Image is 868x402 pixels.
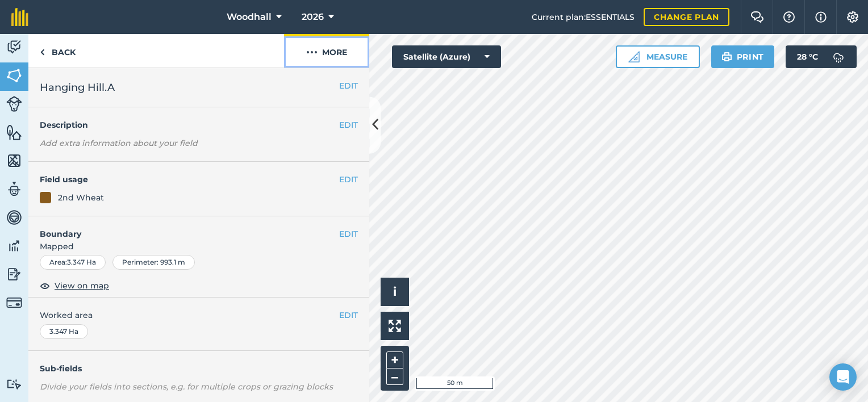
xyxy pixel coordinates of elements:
em: Divide your fields into sections, e.g. for multiple crops or grazing blocks [40,382,333,392]
h4: Description [40,119,358,131]
button: 28 °C [786,45,857,68]
img: svg+xml;base64,PHN2ZyB4bWxucz0iaHR0cDovL3d3dy53My5vcmcvMjAwMC9zdmciIHdpZHRoPSI1NiIgaGVpZ2h0PSI2MC... [6,67,22,84]
h4: Boundary [28,216,339,240]
button: i [381,278,409,306]
img: svg+xml;base64,PD94bWwgdmVyc2lvbj0iMS4wIiBlbmNvZGluZz0idXRmLTgiPz4KPCEtLSBHZW5lcmF0b3I6IEFkb2JlIE... [6,96,22,112]
img: svg+xml;base64,PD94bWwgdmVyc2lvbj0iMS4wIiBlbmNvZGluZz0idXRmLTgiPz4KPCEtLSBHZW5lcmF0b3I6IEFkb2JlIE... [827,45,850,68]
button: Satellite (Azure) [392,45,501,68]
span: 28 ° C [797,45,818,68]
button: – [386,368,403,385]
img: svg+xml;base64,PD94bWwgdmVyc2lvbj0iMS4wIiBlbmNvZGluZz0idXRmLTgiPz4KPCEtLSBHZW5lcmF0b3I6IEFkb2JlIE... [6,181,22,198]
button: Measure [616,45,700,68]
button: More [284,34,369,68]
img: svg+xml;base64,PHN2ZyB4bWxucz0iaHR0cDovL3d3dy53My5vcmcvMjAwMC9zdmciIHdpZHRoPSIyMCIgaGVpZ2h0PSIyNC... [306,45,318,59]
img: Ruler icon [628,51,640,62]
h4: Sub-fields [28,362,369,375]
button: Print [711,45,775,68]
img: A question mark icon [782,11,796,23]
img: svg+xml;base64,PD94bWwgdmVyc2lvbj0iMS4wIiBlbmNvZGluZz0idXRmLTgiPz4KPCEtLSBHZW5lcmF0b3I6IEFkb2JlIE... [6,39,22,56]
em: Add extra information about your field [40,138,198,148]
img: svg+xml;base64,PD94bWwgdmVyc2lvbj0iMS4wIiBlbmNvZGluZz0idXRmLTgiPz4KPCEtLSBHZW5lcmF0b3I6IEFkb2JlIE... [6,295,22,311]
button: EDIT [339,119,358,131]
img: svg+xml;base64,PD94bWwgdmVyc2lvbj0iMS4wIiBlbmNvZGluZz0idXRmLTgiPz4KPCEtLSBHZW5lcmF0b3I6IEFkb2JlIE... [6,209,22,226]
img: Four arrows, one pointing top left, one top right, one bottom right and the last bottom left [389,320,401,332]
img: svg+xml;base64,PHN2ZyB4bWxucz0iaHR0cDovL3d3dy53My5vcmcvMjAwMC9zdmciIHdpZHRoPSIxOSIgaGVpZ2h0PSIyNC... [721,50,732,64]
button: EDIT [339,79,358,92]
button: EDIT [339,173,358,186]
span: Hanging Hill.A [40,79,115,95]
img: A cog icon [846,11,859,23]
button: EDIT [339,228,358,240]
img: svg+xml;base64,PHN2ZyB4bWxucz0iaHR0cDovL3d3dy53My5vcmcvMjAwMC9zdmciIHdpZHRoPSI5IiBoZWlnaHQ9IjI0Ii... [40,45,45,59]
div: Open Intercom Messenger [829,363,857,391]
img: fieldmargin Logo [11,8,28,26]
img: Two speech bubbles overlapping with the left bubble in the forefront [750,11,764,23]
span: Worked area [40,309,358,321]
span: Mapped [28,240,369,253]
button: + [386,351,403,368]
h4: Field usage [40,173,339,186]
button: EDIT [339,309,358,321]
div: Area : 3.347 Ha [40,255,106,270]
img: svg+xml;base64,PD94bWwgdmVyc2lvbj0iMS4wIiBlbmNvZGluZz0idXRmLTgiPz4KPCEtLSBHZW5lcmF0b3I6IEFkb2JlIE... [6,266,22,283]
img: svg+xml;base64,PD94bWwgdmVyc2lvbj0iMS4wIiBlbmNvZGluZz0idXRmLTgiPz4KPCEtLSBHZW5lcmF0b3I6IEFkb2JlIE... [6,379,22,390]
div: 2nd Wheat [58,191,104,204]
a: Back [28,34,87,68]
img: svg+xml;base64,PHN2ZyB4bWxucz0iaHR0cDovL3d3dy53My5vcmcvMjAwMC9zdmciIHdpZHRoPSI1NiIgaGVpZ2h0PSI2MC... [6,152,22,169]
img: svg+xml;base64,PHN2ZyB4bWxucz0iaHR0cDovL3d3dy53My5vcmcvMjAwMC9zdmciIHdpZHRoPSI1NiIgaGVpZ2h0PSI2MC... [6,124,22,141]
img: svg+xml;base64,PHN2ZyB4bWxucz0iaHR0cDovL3d3dy53My5vcmcvMjAwMC9zdmciIHdpZHRoPSIxNyIgaGVpZ2h0PSIxNy... [815,10,827,24]
div: Perimeter : 993.1 m [112,255,195,270]
span: i [393,284,397,299]
img: svg+xml;base64,PHN2ZyB4bWxucz0iaHR0cDovL3d3dy53My5vcmcvMjAwMC9zdmciIHdpZHRoPSIxOCIgaGVpZ2h0PSIyNC... [40,279,50,292]
span: 2026 [302,10,324,24]
div: 3.347 Ha [40,324,88,339]
span: Current plan : ESSENTIALS [532,11,635,23]
span: Woodhall [227,10,272,24]
span: View on map [55,279,109,292]
img: svg+xml;base64,PD94bWwgdmVyc2lvbj0iMS4wIiBlbmNvZGluZz0idXRmLTgiPz4KPCEtLSBHZW5lcmF0b3I6IEFkb2JlIE... [6,237,22,254]
button: View on map [40,279,109,292]
a: Change plan [644,8,729,26]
